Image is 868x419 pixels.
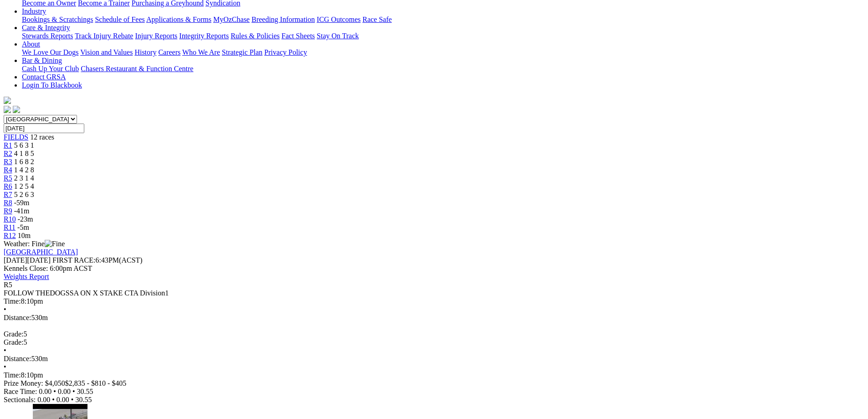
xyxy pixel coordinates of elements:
[4,305,6,313] span: •
[282,32,315,40] a: Fact Sheets
[4,199,12,207] a: R8
[134,48,156,56] a: History
[4,223,15,231] a: R11
[4,264,864,273] div: Kennels Close: 6:00pm ACST
[22,32,864,40] div: Care & Integrity
[4,355,864,363] div: 530m
[22,65,864,73] div: Bar & Dining
[71,396,74,403] span: •
[18,215,33,223] span: -23m
[65,379,127,387] span: $2,835 - $810 - $405
[22,7,46,15] a: Industry
[4,97,11,104] img: logo-grsa-white.png
[4,124,84,133] input: Select date
[14,182,34,190] span: 1 2 5 4
[146,16,211,23] a: Applications & Forms
[75,32,133,40] a: Track Injury Rebate
[4,338,24,346] span: Grade:
[4,330,864,338] div: 5
[179,32,229,40] a: Integrity Reports
[4,314,31,321] span: Distance:
[4,191,12,198] a: R7
[4,396,36,403] span: Sectionals:
[22,16,864,24] div: Industry
[22,57,62,64] a: Bar & Dining
[182,48,220,56] a: Who We Are
[4,166,12,174] a: R4
[22,65,79,72] a: Cash Up Your Club
[213,16,250,23] a: MyOzChase
[317,32,359,40] a: Stay On Track
[317,16,360,23] a: ICG Outcomes
[252,16,315,23] a: Breeding Information
[22,73,66,81] a: Contact GRSA
[4,281,12,289] span: R5
[264,48,307,56] a: Privacy Policy
[22,32,73,40] a: Stewards Reports
[4,158,12,166] a: R3
[4,150,12,157] a: R2
[17,223,29,231] span: -5m
[80,48,133,56] a: Vision and Values
[4,371,21,379] span: Time:
[4,240,65,248] span: Weather: Fine
[4,232,16,239] a: R12
[81,65,193,72] a: Chasers Restaurant & Function Centre
[14,150,34,157] span: 4 1 8 5
[231,32,280,40] a: Rules & Policies
[56,396,69,403] span: 0.00
[22,16,93,23] a: Bookings & Scratchings
[4,256,51,264] span: [DATE]
[14,166,34,174] span: 1 4 2 8
[4,182,12,190] a: R6
[4,141,12,149] a: R1
[22,81,82,89] a: Login To Blackbook
[135,32,177,40] a: Injury Reports
[18,232,31,239] span: 10m
[4,314,864,322] div: 530m
[75,396,92,403] span: 30.55
[14,174,34,182] span: 2 3 1 4
[4,297,21,305] span: Time:
[52,256,95,264] span: FIRST RACE:
[22,48,78,56] a: We Love Our Dogs
[14,141,34,149] span: 5 6 3 1
[13,106,20,113] img: twitter.svg
[52,396,55,403] span: •
[53,388,56,395] span: •
[22,24,70,31] a: Care & Integrity
[77,388,93,395] span: 30.55
[4,347,6,354] span: •
[4,371,864,379] div: 8:10pm
[14,199,30,207] span: -59m
[4,174,12,182] a: R5
[4,133,28,141] a: FIELDS
[52,256,143,264] span: 6:43PM(ACST)
[14,207,30,215] span: -41m
[4,207,12,215] a: R9
[58,388,71,395] span: 0.00
[4,330,24,338] span: Grade:
[4,379,864,388] div: Prize Money: $4,050
[158,48,180,56] a: Careers
[30,133,54,141] span: 12 races
[39,388,51,395] span: 0.00
[362,16,391,23] a: Race Safe
[4,273,49,280] a: Weights Report
[4,388,37,395] span: Race Time:
[22,48,864,57] div: About
[4,338,864,347] div: 5
[4,289,864,297] div: FOLLOW THEDOGSSA ON X STAKE CTA Division1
